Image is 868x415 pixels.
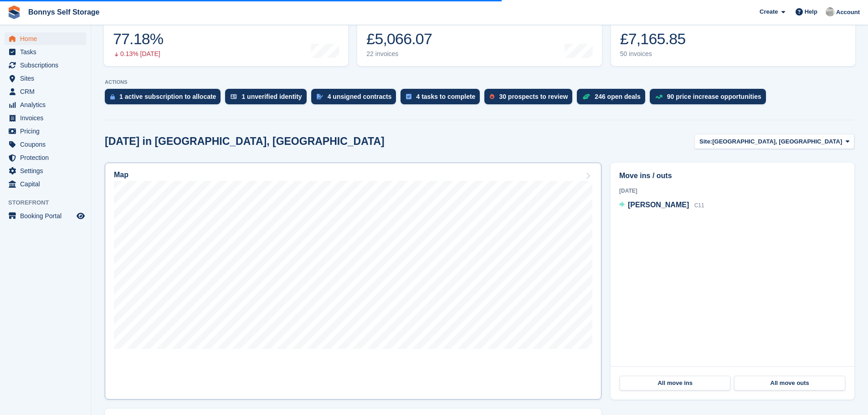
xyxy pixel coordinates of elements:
img: active_subscription_to_allocate_icon-d502201f5373d7db506a760aba3b589e785aa758c864c3986d89f69b8ff3... [110,94,115,100]
span: [GEOGRAPHIC_DATA], [GEOGRAPHIC_DATA] [712,137,842,146]
img: contract_signature_icon-13c848040528278c33f63329250d36e43548de30e8caae1d1a13099fd9432cc5.svg [317,94,323,99]
span: Storefront [8,198,91,207]
a: 1 unverified identity [225,89,311,109]
div: [DATE] [619,187,846,195]
a: menu [5,210,86,222]
a: menu [5,164,86,177]
a: Occupancy 77.18% 0.13% [DATE] [104,8,348,66]
span: CRM [20,85,75,98]
div: 1 unverified identity [241,93,302,100]
a: menu [5,85,86,98]
div: £5,066.07 [366,30,434,48]
img: task-75834270c22a3079a89374b754ae025e5fb1db73e45f91037f5363f120a921f8.svg [406,94,411,99]
span: Pricing [20,125,75,138]
a: Bonnys Self Storage [25,5,103,20]
div: 77.18% [113,30,163,48]
span: [PERSON_NAME] [628,201,689,209]
div: 50 invoices [620,50,686,58]
img: verify_identity-adf6edd0f0f0b5bbfe63781bf79b02c33cf7c696d77639b501bdc392416b5a36.svg [231,94,237,99]
img: price_increase_opportunities-93ffe204e8149a01c8c9dc8f82e8f89637d9d84a8eef4429ea346261dce0b2c0.svg [655,95,663,99]
a: menu [5,125,86,138]
h2: Move ins / outs [619,170,846,181]
a: menu [5,112,86,124]
span: Sites [20,72,75,85]
a: 4 unsigned contracts [311,89,401,109]
h2: [DATE] in [GEOGRAPHIC_DATA], [GEOGRAPHIC_DATA] [105,135,385,148]
span: C11 [694,202,704,209]
div: 0.13% [DATE] [113,50,163,58]
div: 90 price increase opportunities [667,93,761,100]
span: Site: [699,137,712,146]
a: Awaiting payment £7,165.85 50 invoices [611,8,855,66]
img: James Bonny [826,7,835,16]
div: 246 open deals [595,93,640,100]
a: Map [105,163,601,400]
a: menu [5,151,86,164]
img: deal-1b604bf984904fb50ccaf53a9ad4b4a5d6e5aea283cecdc64d6e3604feb123c2.svg [582,93,590,100]
span: Account [836,8,860,17]
a: [PERSON_NAME] C11 [619,200,704,211]
a: All move ins [620,376,730,390]
a: All move outs [734,376,845,390]
a: menu [5,72,86,85]
a: 90 price increase opportunities [650,89,770,109]
a: menu [5,178,86,190]
span: Tasks [20,46,75,58]
span: Protection [20,151,75,164]
a: menu [5,46,86,58]
a: 246 open deals [577,89,649,109]
span: Home [20,32,75,45]
span: Create [760,7,778,16]
div: 4 tasks to complete [416,93,475,100]
a: menu [5,98,86,111]
div: 4 unsigned contracts [328,93,392,100]
div: 1 active subscription to allocate [119,93,216,100]
div: 22 invoices [366,50,434,58]
a: menu [5,59,86,72]
a: Preview store [75,210,86,221]
p: ACTIONS [105,79,854,85]
a: menu [5,138,86,151]
a: 1 active subscription to allocate [105,89,225,109]
a: 30 prospects to review [484,89,577,109]
a: Month-to-date sales £5,066.07 22 invoices [357,8,601,66]
button: Site: [GEOGRAPHIC_DATA], [GEOGRAPHIC_DATA] [694,134,854,149]
div: £7,165.85 [620,30,686,48]
span: Settings [20,164,75,177]
a: menu [5,32,86,45]
span: Coupons [20,138,75,151]
span: Analytics [20,98,75,111]
img: prospect-51fa495bee0391a8d652442698ab0144808aea92771e9ea1ae160a38d050c398.svg [490,94,494,99]
span: Invoices [20,112,75,124]
span: Help [805,7,817,16]
span: Capital [20,178,75,190]
a: 4 tasks to complete [401,89,484,109]
img: stora-icon-8386f47178a22dfd0bd8f6a31ec36ba5ce8667c1dd55bd0f319d3a0aa187defe.svg [7,5,21,19]
span: Booking Portal [20,210,75,222]
div: 30 prospects to review [499,93,568,100]
span: Subscriptions [20,59,75,72]
h2: Map [114,171,128,179]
